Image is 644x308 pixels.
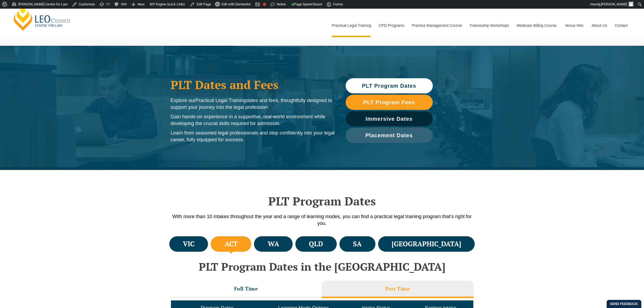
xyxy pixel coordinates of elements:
[171,97,335,111] p: Explore our dates and fees, thoughtfully designed to support your journey into the legal profession.
[375,14,408,37] a: CPD Programs
[346,95,433,110] a: PLT Program Fees
[561,14,587,37] a: Venue Hire
[362,83,416,89] span: PLT Program Dates
[513,14,561,37] a: Medicare Billing Course
[168,213,476,227] p: With more than 10 intakes throughout the year and a range of learning modes, you can find a pract...
[183,240,194,248] h4: VIC
[366,116,413,122] span: Immersive Dates
[353,240,362,248] h4: SA
[346,78,433,93] a: PLT Program Dates
[408,14,465,37] a: Practice Management Course
[234,286,258,292] h3: Full Time
[171,130,335,143] p: Learn from seasoned legal professionals and step confidently into your legal career, fully equipp...
[224,240,238,248] h4: ACT
[309,240,323,248] h4: QLD
[168,194,476,208] h2: PLT Program Dates
[385,286,410,292] h3: Part Time
[263,3,266,6] div: Focus keyphrase not set
[601,2,627,6] span: [PERSON_NAME]
[12,6,72,31] a: [PERSON_NAME] Centre for Law
[608,272,630,294] iframe: LiveChat chat widget
[365,133,413,138] span: Placement Dates
[268,240,279,248] h4: WA
[168,261,476,273] h2: PLT Program Dates in the [GEOGRAPHIC_DATA]
[587,14,611,37] a: About Us
[346,128,433,143] a: Placement Dates
[611,14,632,37] a: Contact
[171,78,335,91] h1: PLT Dates and Fees
[363,100,415,105] span: PLT Program Fees
[328,14,375,37] a: Practical Legal Training
[346,111,433,126] a: Immersive Dates
[392,240,461,248] h4: [GEOGRAPHIC_DATA]
[222,2,251,6] span: Edit with Elementor
[196,98,246,103] span: Practical Legal Training
[171,113,335,127] p: Gain hands-on experience in a supportive, real-world environment while developing the crucial ski...
[465,14,513,37] a: Traineeship Workshops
